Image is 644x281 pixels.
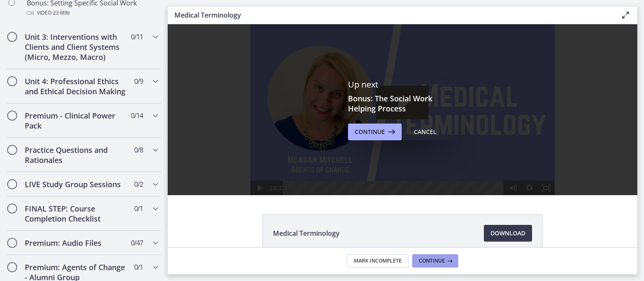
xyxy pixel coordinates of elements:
[134,262,143,272] span: 0 / 1
[273,228,340,238] span: Medical Terminology
[354,258,402,264] span: Mark Incomplete
[25,111,127,131] h2: Premium - Clinical Power Pack
[348,79,457,90] p: Up next
[412,254,458,268] button: Continue
[484,225,532,242] a: Download
[355,127,385,137] span: Continue
[174,10,607,20] h3: Medical Terminology
[407,124,443,140] button: Cancel
[131,238,143,248] span: 0 / 47
[25,179,127,189] h2: LIVE Study Group Sessions
[347,254,409,268] button: Mark Incomplete
[25,76,127,96] h2: Unit 4: Professional Ethics and Ethical Decision Making
[131,32,143,42] span: 0 / 11
[25,238,127,248] h2: Premium: Audio Files
[52,8,70,18] span: · 23 min
[83,157,99,171] button: Play Video
[419,258,445,264] span: Continue
[27,8,158,18] div: Video
[491,228,525,238] span: Download
[134,179,143,189] span: 0 / 2
[337,157,353,171] button: Mute
[348,93,457,113] h3: Bonus: The Social Work Helping Process
[134,145,143,155] span: 0 / 8
[370,157,387,171] button: Fullscreen
[122,157,332,171] div: Playbar
[134,76,143,86] span: 0 / 9
[25,204,127,224] h2: FINAL STEP: Course Completion Checklist
[208,62,261,95] button: Play Video: cmiuhrk449ks72pssv3g.mp4
[348,124,402,140] button: Continue
[131,111,143,121] span: 0 / 14
[25,32,127,62] h2: Unit 3: Interventions with Clients and Client Systems (Micro, Mezzo, Macro)
[25,145,127,165] h2: Practice Questions and Rationales
[134,204,143,214] span: 0 / 1
[414,127,436,137] div: Cancel
[353,157,370,171] button: Show settings menu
